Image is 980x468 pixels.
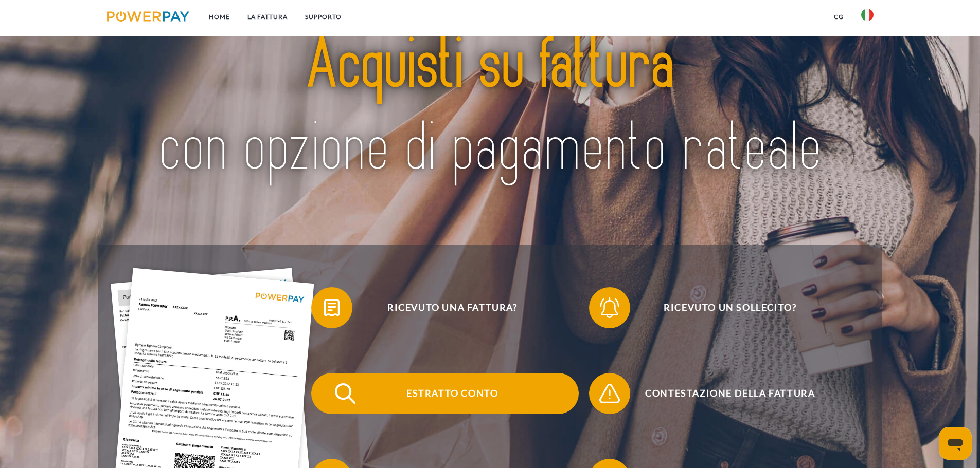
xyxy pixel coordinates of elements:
img: qb_search.svg [332,381,358,406]
a: LA FATTURA [239,8,296,26]
img: qb_bill.svg [319,295,345,321]
span: Estratto conto [326,373,578,414]
a: Supporto [296,8,350,26]
img: qb_bell.svg [597,295,622,321]
button: Ricevuto una fattura? [311,287,579,328]
span: Contestazione della fattura [604,373,856,414]
button: Estratto conto [311,373,579,414]
span: Ricevuto una fattura? [326,287,578,328]
button: Contestazione della fattura [589,373,857,414]
button: Ricevuto un sollecito? [589,287,857,328]
img: qb_warning.svg [597,381,622,406]
a: CG [825,8,852,26]
a: Home [200,8,239,26]
iframe: Pulsante per aprire la finestra di messaggistica [939,427,972,460]
span: Ricevuto un sollecito? [604,287,856,328]
img: it [861,9,874,21]
img: logo-powerpay.svg [107,11,190,22]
